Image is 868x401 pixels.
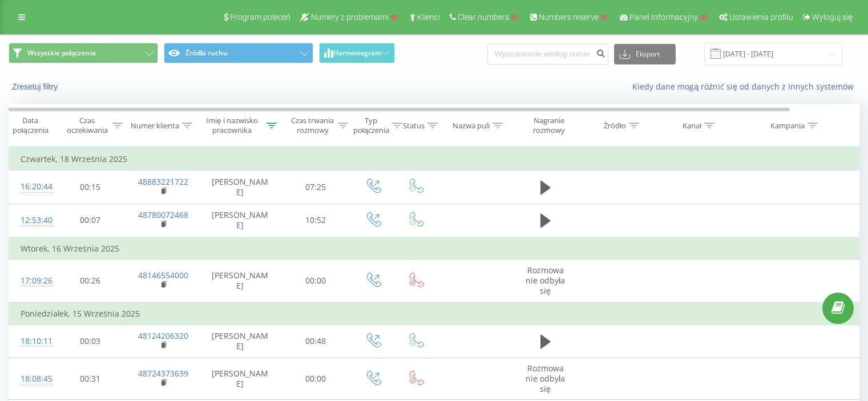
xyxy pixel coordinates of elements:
[138,330,188,341] a: 48124206320
[629,13,698,22] span: Panel Informacyjny
[200,204,280,237] td: [PERSON_NAME]
[64,116,110,135] div: Czas oczekiwania
[280,325,352,358] td: 00:48
[632,81,859,92] a: Kiedy dane mogą różnić się od danych z innych systemów
[21,209,43,232] div: 12:53:40
[403,121,425,131] div: Status
[290,116,335,135] div: Czas trwania rozmowy
[21,330,43,353] div: 18:10:11
[200,171,280,204] td: [PERSON_NAME]
[812,13,853,22] span: Wyloguj się
[138,209,188,220] a: 48780072468
[770,121,805,131] div: Kampania
[458,13,509,22] span: Clear numbers
[539,13,599,22] span: Numbers reserve
[164,43,313,63] button: Źródła ruchu
[55,358,126,400] td: 00:31
[55,171,126,204] td: 00:15
[280,358,352,400] td: 00:00
[9,116,51,135] div: Data połączenia
[319,43,395,63] button: Harmonogram
[200,325,280,358] td: [PERSON_NAME]
[21,270,43,292] div: 17:09:26
[200,358,280,400] td: [PERSON_NAME]
[521,116,576,135] div: Nagranie rozmowy
[280,171,352,204] td: 07:25
[27,48,96,58] span: Wszystkie połączenia
[55,204,126,237] td: 00:07
[526,363,565,394] span: Rozmowa nie odbyła się
[729,13,793,22] span: Ustawienia profilu
[55,260,126,302] td: 00:26
[614,44,676,64] button: Eksport
[417,13,440,22] span: Klienci
[21,368,43,390] div: 18:08:45
[9,82,63,92] button: Zresetuj filtry
[453,121,490,131] div: Nazwa puli
[230,13,290,22] span: Program poleceń
[487,44,608,64] input: Wyszukiwanie według numeru
[280,204,352,237] td: 10:52
[526,265,565,296] span: Rozmowa nie odbyła się
[311,13,389,22] span: Numery z problemami
[683,121,701,131] div: Kanał
[55,325,126,358] td: 00:03
[604,121,626,131] div: Źródło
[333,49,381,57] span: Harmonogram
[353,116,389,135] div: Typ połączenia
[9,43,158,63] button: Wszystkie połączenia
[138,368,188,379] a: 48724373639
[280,260,352,302] td: 00:00
[138,176,188,187] a: 48883221722
[200,116,264,135] div: Imię i nazwisko pracownika
[200,260,280,302] td: [PERSON_NAME]
[21,176,43,198] div: 16:20:44
[131,121,179,131] div: Numer klienta
[138,270,188,281] a: 48146554000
